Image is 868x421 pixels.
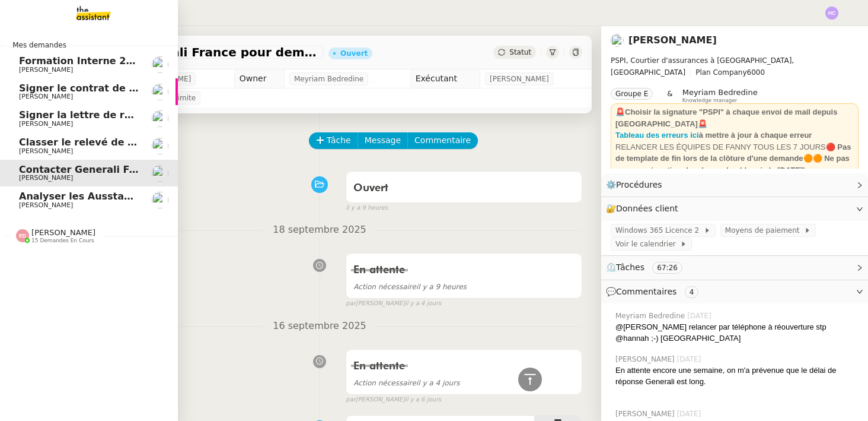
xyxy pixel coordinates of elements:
[615,143,851,175] strong: 🔴 Pas de template de fin lors de la clôture d'une demande🟠🟠 Ne pas accuser réception des demandes...
[19,83,189,94] span: Signer le contrat de la mutuelle
[725,224,804,236] span: Moyens de paiement
[19,174,73,182] span: [PERSON_NAME]
[615,107,837,128] strong: 🚨Choisir la signature "PSPI" à chaque envoi de mail depuis [GEOGRAPHIC_DATA]🚨
[19,120,73,128] span: [PERSON_NAME]
[615,409,677,419] span: [PERSON_NAME]
[346,299,441,309] small: [PERSON_NAME]
[19,66,73,74] span: [PERSON_NAME]
[677,409,704,419] span: [DATE]
[601,197,868,220] div: 🔐Données client
[19,191,203,202] span: Analyser les Ausstandsmeldungen
[615,354,677,365] span: [PERSON_NAME]
[615,321,859,344] div: @[PERSON_NAME] relancer par téléphone à réouverture stp @hannah ;-) [GEOGRAPHIC_DATA]
[509,48,531,56] span: Statut
[606,178,668,192] span: ⚙️
[615,141,854,176] div: RELANCER LES ÉQUIPES DE FANNY TOUS LES 7 JOURS
[606,287,703,296] span: 💬
[407,132,478,149] button: Commentaire
[695,68,746,77] span: Plan Company
[19,55,225,67] span: Formation Interne 2 - [PERSON_NAME]
[294,73,363,85] span: Meyriam Bedredine
[747,68,765,77] span: 6000
[615,224,704,236] span: Windows 365 Licence 2
[616,204,678,213] span: Données client
[601,256,868,279] div: ⏲️Tâches 67:26
[19,109,193,121] span: Signer la lettre de rémunération
[616,287,676,296] span: Commentaires
[652,262,682,274] nz-tag: 67:26
[682,88,758,103] app-user-label: Knowledge manager
[340,50,368,57] div: Ouvert
[152,84,168,100] img: users%2FTDxDvmCjFdN3QFePFNGdQUcJcQk1%2Favatar%2F0cfb3a67-8790-4592-a9ec-92226c678442
[19,164,297,175] span: Contacter Generali France pour demande AU094424
[611,88,653,100] nz-tag: Groupe E
[19,137,196,148] span: Classer le relevé de commissions
[152,192,168,208] img: users%2Fa6PbEmLwvGXylUqKytRPpDpAx153%2Favatar%2Ffanny.png
[5,39,74,51] span: Mes demandes
[414,134,471,147] span: Commentaire
[19,201,73,209] span: [PERSON_NAME]
[699,131,812,140] strong: à mettre à jour à chaque erreur
[687,311,714,321] span: [DATE]
[825,7,838,20] img: svg
[405,395,441,405] span: il y a 6 jours
[234,69,284,88] td: Owner
[152,165,168,182] img: users%2Fa6PbEmLwvGXylUqKytRPpDpAx153%2Favatar%2Ffanny.png
[685,286,699,298] nz-tag: 4
[601,280,868,303] div: 💬Commentaires 4
[152,110,168,127] img: users%2FTDxDvmCjFdN3QFePFNGdQUcJcQk1%2Favatar%2F0cfb3a67-8790-4592-a9ec-92226c678442
[490,73,549,85] span: [PERSON_NAME]
[615,311,687,321] span: Meyriam Bedredine
[682,88,758,97] span: Meyriam Bedredine
[615,238,680,250] span: Voir le calendrier
[353,183,388,194] span: Ouvert
[152,56,168,73] img: users%2Fa6PbEmLwvGXylUqKytRPpDpAx153%2Favatar%2Ffanny.png
[263,222,376,238] span: 18 septembre 2025
[682,97,738,104] span: Knowledge manager
[19,147,73,155] span: [PERSON_NAME]
[611,56,794,77] span: PSPI, Courtier d'assurances à [GEOGRAPHIC_DATA], [GEOGRAPHIC_DATA]
[606,262,693,272] span: ⏲️
[611,34,624,47] img: users%2Fa6PbEmLwvGXylUqKytRPpDpAx153%2Favatar%2Ffanny.png
[353,265,405,276] span: En attente
[31,238,94,244] span: 15 demandes en cours
[410,69,480,88] td: Exécutant
[616,180,662,189] span: Procédures
[615,131,699,140] a: Tableau des erreurs ici
[353,283,416,291] span: Action nécessaire
[606,202,683,216] span: 🔐
[16,229,29,242] img: svg
[365,134,401,147] span: Message
[353,379,416,387] span: Action nécessaire
[327,134,351,147] span: Tâche
[19,93,73,100] span: [PERSON_NAME]
[263,318,376,334] span: 16 septembre 2025
[615,365,859,388] div: En attente encore une semaine, on m'a prévenue que le délai de réponse Generali est long.
[353,379,459,387] span: il y a 4 jours
[309,132,358,149] button: Tâche
[346,299,356,309] span: par
[628,34,717,46] a: [PERSON_NAME]
[353,361,405,372] span: En attente
[358,132,408,149] button: Message
[353,283,467,291] span: il y a 9 heures
[601,173,868,197] div: ⚙️Procédures
[405,299,441,309] span: il y a 4 jours
[152,138,168,154] img: users%2FNmPW3RcGagVdwlUj0SIRjiM8zA23%2Favatar%2Fb3e8f68e-88d8-429d-a2bd-00fb6f2d12db
[346,395,356,405] span: par
[346,395,441,405] small: [PERSON_NAME]
[31,228,95,237] span: [PERSON_NAME]
[677,354,704,365] span: [DATE]
[346,203,388,213] span: il y a 9 heures
[667,88,672,103] span: &
[62,46,319,58] span: Contacter Generali France pour demande AU094424
[616,262,644,272] span: Tâches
